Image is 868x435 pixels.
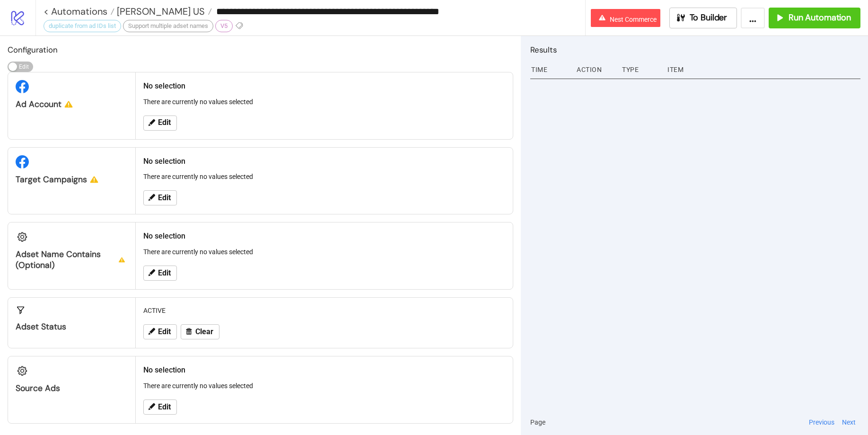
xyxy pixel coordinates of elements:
p: There are currently no values selected [143,97,505,107]
div: Adset Status [16,321,128,332]
div: Action [576,61,614,79]
div: V5 [215,20,233,32]
button: Next [839,417,859,427]
h2: No selection [143,364,505,376]
span: Edit [158,194,171,202]
span: Edit [158,328,171,336]
span: Run Automation [789,12,851,23]
span: Page [530,417,545,427]
span: Edit [158,403,171,411]
div: Time [530,61,569,79]
span: Clear [195,328,213,336]
p: There are currently no values selected [143,381,505,391]
div: Adset Name contains (optional) [16,249,128,271]
h2: No selection [143,80,505,92]
h2: Results [530,44,860,56]
a: < Automations [44,7,114,16]
span: Edit [158,118,171,127]
p: There are currently no values selected [143,247,505,257]
button: Edit [143,399,177,415]
span: Nest Commerce [610,16,657,23]
button: Edit [143,324,177,339]
button: Edit [143,190,177,205]
span: Edit [158,269,171,277]
h2: Configuration [8,44,513,56]
p: There are currently no values selected [143,171,505,182]
div: Target Campaigns [16,174,128,185]
button: Clear [181,324,219,339]
button: Previous [806,417,837,427]
div: ACTIVE [140,302,509,320]
h2: No selection [143,155,505,167]
div: duplicate from ad IDs list [44,20,121,32]
div: Item [666,61,860,79]
div: Source Ads [16,383,128,394]
button: To Builder [669,8,737,28]
div: Support multiple adset names [123,20,213,32]
a: [PERSON_NAME] US [114,7,212,16]
div: Type [621,61,660,79]
button: ... [741,8,765,28]
button: Edit [143,266,177,281]
span: To Builder [690,12,728,23]
div: Ad Account [16,99,128,110]
button: Run Automation [769,8,860,28]
button: Edit [143,115,177,131]
h2: No selection [143,230,505,242]
span: [PERSON_NAME] US [114,5,205,18]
